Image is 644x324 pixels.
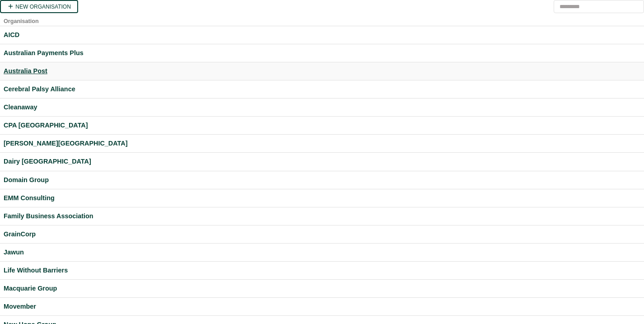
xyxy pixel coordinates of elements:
[4,229,640,239] a: GrainCorp
[4,138,640,149] a: [PERSON_NAME][GEOGRAPHIC_DATA]
[4,211,640,221] a: Family Business Association
[4,66,640,76] a: Australia Post
[4,193,640,203] a: EMM Consulting
[4,30,640,40] a: AICD
[4,301,640,312] a: Movember
[4,84,640,94] a: Cerebral Palsy Alliance
[4,102,640,113] a: Cleanaway
[4,156,640,167] a: Dairy [GEOGRAPHIC_DATA]
[4,265,640,276] a: Life Without Barriers
[4,283,640,294] a: Macquarie Group
[4,247,640,258] a: Jawun
[4,48,640,58] a: Australian Payments Plus
[4,175,640,185] a: Domain Group
[4,120,640,131] a: CPA [GEOGRAPHIC_DATA]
